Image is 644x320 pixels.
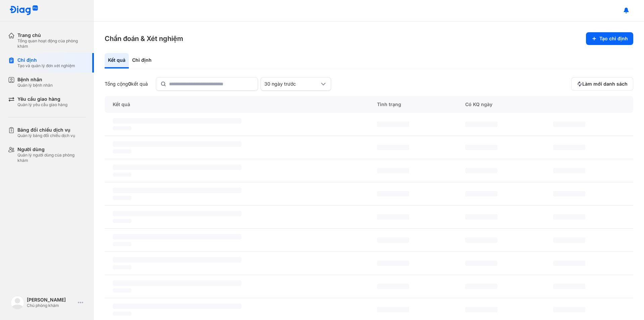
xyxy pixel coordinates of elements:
[553,168,585,173] span: ‌
[465,307,497,312] span: ‌
[465,145,497,150] span: ‌
[377,284,409,289] span: ‌
[113,141,241,147] span: ‌
[113,173,131,177] span: ‌
[17,146,86,152] div: Người dùng
[465,168,497,173] span: ‌
[105,53,129,68] div: Kết quả
[553,145,585,150] span: ‌
[553,261,585,266] span: ‌
[465,122,497,127] span: ‌
[377,145,409,150] span: ‌
[553,237,585,243] span: ‌
[465,261,497,266] span: ‌
[17,32,86,38] div: Trang chủ
[113,165,241,170] span: ‌
[377,261,409,266] span: ‌
[113,188,241,193] span: ‌
[465,191,497,196] span: ‌
[465,237,497,243] span: ‌
[105,34,183,43] h3: Chẩn đoán & Xét nghiệm
[17,38,86,49] div: Tổng quan hoạt động của phòng khám
[27,297,75,303] div: [PERSON_NAME]
[553,307,585,312] span: ‌
[113,219,131,223] span: ‌
[582,81,628,87] span: Làm mới danh sách
[17,127,75,133] div: Bảng đối chiếu dịch vụ
[105,96,369,113] div: Kết quả
[113,257,241,263] span: ‌
[465,214,497,220] span: ‌
[113,265,131,269] span: ‌
[377,191,409,196] span: ‌
[113,196,131,200] span: ‌
[17,57,75,63] div: Chỉ định
[128,81,131,87] span: 0
[113,288,131,292] span: ‌
[113,126,131,130] span: ‌
[113,312,131,316] span: ‌
[113,242,131,246] span: ‌
[377,168,409,173] span: ‌
[11,296,24,309] img: logo
[129,53,155,68] div: Chỉ định
[17,152,86,163] div: Quản lý người dùng của phòng khám
[553,122,585,127] span: ‌
[27,303,75,308] div: Chủ phòng khám
[113,149,131,153] span: ‌
[553,284,585,289] span: ‌
[105,81,148,87] div: Tổng cộng kết quả
[17,96,67,102] div: Yêu cầu giao hàng
[377,237,409,243] span: ‌
[113,280,241,286] span: ‌
[17,77,53,83] div: Bệnh nhân
[113,118,241,124] span: ‌
[377,307,409,312] span: ‌
[457,96,545,113] div: Có KQ ngày
[553,214,585,220] span: ‌
[113,304,241,309] span: ‌
[377,122,409,127] span: ‌
[264,81,319,87] div: 30 ngày trước
[586,32,633,45] button: Tạo chỉ định
[113,234,241,239] span: ‌
[17,102,67,107] div: Quản lý yêu cầu giao hàng
[571,77,633,91] button: Làm mới danh sách
[465,284,497,289] span: ‌
[553,191,585,196] span: ‌
[113,211,241,216] span: ‌
[17,83,53,88] div: Quản lý bệnh nhân
[369,96,457,113] div: Tình trạng
[9,5,38,16] img: logo
[17,133,75,138] div: Quản lý bảng đối chiếu dịch vụ
[377,214,409,220] span: ‌
[17,63,75,68] div: Tạo và quản lý đơn xét nghiệm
